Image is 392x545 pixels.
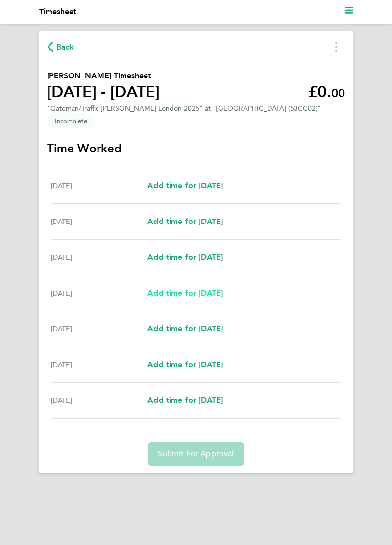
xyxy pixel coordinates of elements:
a: Add time for [DATE] [147,216,223,227]
a: Add time for [DATE] [147,251,223,263]
div: [DATE] [51,323,147,335]
div: [DATE] [51,287,147,299]
h1: [DATE] - [DATE] [47,82,160,101]
span: Add time for [DATE] [147,360,223,369]
button: Timesheets Menu [327,39,345,54]
a: Add time for [DATE] [147,395,223,406]
span: Add time for [DATE] [147,396,223,405]
div: [DATE] [51,395,147,406]
span: Add time for [DATE] [147,217,223,226]
li: Timesheet [39,6,76,18]
span: Add time for [DATE] [147,252,223,262]
h3: Time Worked [47,141,345,156]
a: Add time for [DATE] [147,359,223,371]
a: Add time for [DATE] [147,180,223,192]
h2: [PERSON_NAME] Timesheet [47,70,160,82]
app-decimal: £0. [308,82,345,101]
div: [DATE] [51,216,147,227]
span: Back [56,41,74,53]
span: Add time for [DATE] [147,324,223,333]
span: This timesheet is Incomplete. [47,113,95,129]
div: [DATE] [51,180,147,192]
button: Back [47,41,74,53]
div: [DATE] [51,251,147,263]
div: "Gateman/Traffic [PERSON_NAME] London 2025" at "[GEOGRAPHIC_DATA] (53CC02)" [47,104,321,113]
a: Add time for [DATE] [147,323,223,335]
span: 00 [331,86,345,100]
span: Add time for [DATE] [147,288,223,297]
a: Add time for [DATE] [147,287,223,299]
span: Add time for [DATE] [147,181,223,190]
div: [DATE] [51,359,147,371]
